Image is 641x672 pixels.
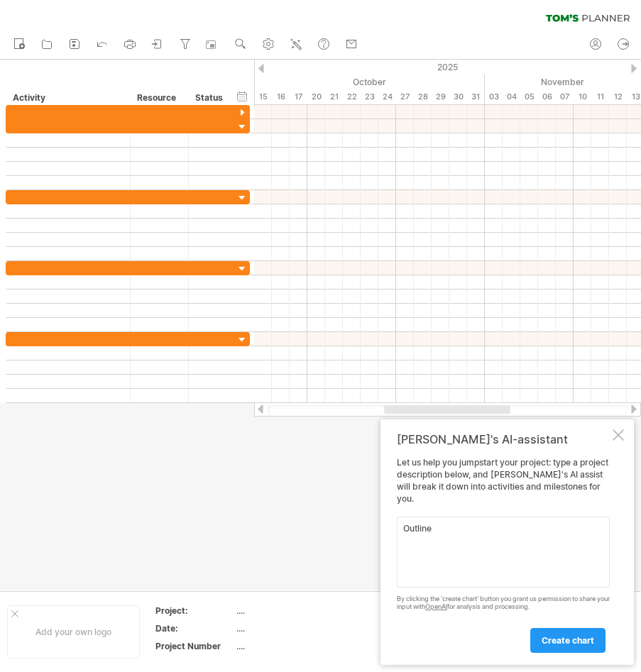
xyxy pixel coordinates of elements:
div: Let us help you jumpstart your project: type a project description below, and [PERSON_NAME]'s AI ... [397,457,610,652]
div: Wednesday, 5 November 2025 [520,89,538,104]
div: Monday, 3 November 2025 [485,89,503,104]
div: October 2025 [77,75,485,89]
div: Friday, 17 October 2025 [290,89,307,104]
div: Project Number [155,640,234,652]
div: Status [195,91,226,105]
div: Date: [155,622,234,634]
div: Thursday, 30 October 2025 [449,89,467,104]
a: OpenAI [425,602,447,610]
div: Friday, 24 October 2025 [378,89,396,104]
div: Tuesday, 21 October 2025 [325,89,343,104]
div: .... [236,640,356,652]
div: Tuesday, 28 October 2025 [414,89,432,104]
span: create chart [542,635,594,646]
div: Project: [155,605,234,617]
div: Wednesday, 15 October 2025 [254,89,272,104]
div: Wednesday, 22 October 2025 [343,89,361,104]
div: Thursday, 23 October 2025 [361,89,378,104]
div: Wednesday, 12 November 2025 [609,89,627,104]
div: Friday, 31 October 2025 [467,89,485,104]
div: Resource [137,91,180,105]
div: By clicking the 'create chart' button you grant us permission to share your input with for analys... [397,595,610,611]
div: Tuesday, 4 November 2025 [503,89,520,104]
div: Monday, 27 October 2025 [396,89,414,104]
div: Monday, 10 November 2025 [574,89,591,104]
div: Add your own logo [7,605,140,659]
div: .... [236,622,356,634]
div: Wednesday, 29 October 2025 [432,89,449,104]
div: Thursday, 16 October 2025 [272,89,290,104]
div: Activity [13,91,122,105]
div: Monday, 20 October 2025 [307,89,325,104]
div: .... [236,605,356,617]
div: Thursday, 6 November 2025 [538,89,556,104]
div: [PERSON_NAME]'s AI-assistant [397,432,610,446]
a: create chart [530,628,606,653]
div: Tuesday, 11 November 2025 [591,89,609,104]
div: Friday, 7 November 2025 [556,89,574,104]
